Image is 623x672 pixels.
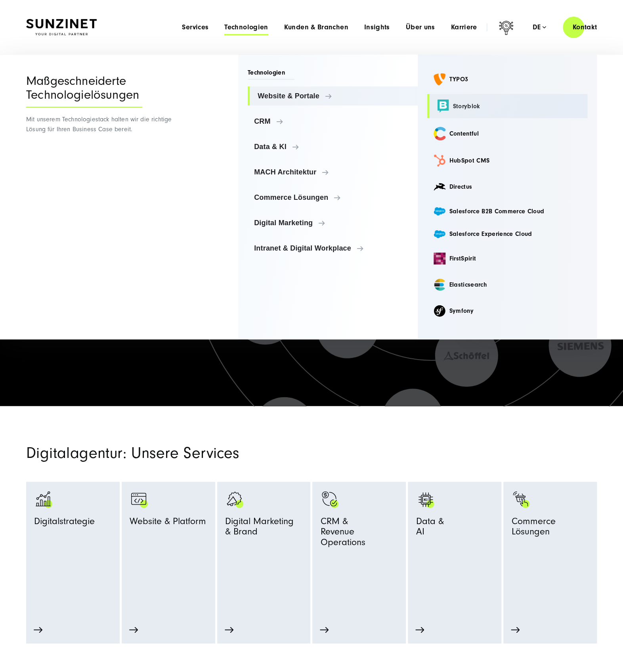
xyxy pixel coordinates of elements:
a: FirstSpirit [427,247,588,270]
span: MACH Architektur [254,168,411,176]
a: Kontakt [563,16,606,38]
a: Services [182,23,208,31]
a: Kunden & Branchen [284,23,348,31]
a: TYPO3 [427,68,588,91]
span: CRM [254,117,411,125]
a: Data & KI [248,137,418,156]
img: SUNZINET Full Service Digital Agentur [26,19,97,36]
h2: Digitalagentur: Unsere Services [26,446,403,461]
div: Maßgeschneiderte Technologielösungen [26,74,142,108]
span: CRM & Revenue Operations [320,516,398,551]
a: KI KI Data &AI [416,490,493,590]
a: Salesforce Experience Cloud [427,224,588,244]
a: Storyblok [427,94,588,118]
a: Technologien [224,23,268,31]
a: HubSpot CMS [427,149,588,172]
a: CRM [248,112,418,131]
span: Data & KI [254,143,411,151]
span: Digitalstrategie [34,516,95,530]
a: Karriere [451,23,477,31]
span: Digital Marketing & Brand [225,516,294,541]
span: Website & Platform [130,516,206,530]
span: Commerce Lösungen [511,516,589,541]
a: Symfony [427,299,588,322]
a: Directus [427,175,588,198]
a: Salesforce B2B Commerce Cloud [427,201,588,221]
span: Digital Marketing [254,219,411,227]
a: Commerce Lösungen [248,188,418,207]
span: Data & AI [416,516,443,541]
a: Contentful [427,121,588,146]
a: Elasticsearch [427,273,588,296]
span: Website & Portale [258,92,411,100]
a: Über uns [406,23,435,31]
a: MACH Architektur [248,163,418,182]
a: Website & Portale [248,86,418,105]
a: Intranet & Digital Workplace [248,239,418,258]
a: Browser Symbol als Zeichen für Web Development - Digitalagentur SUNZINET programming-browser-prog... [130,490,207,606]
a: Symbol mit einem Haken und einem Dollarzeichen. monetization-approve-business-products_white CRM ... [320,490,398,606]
a: Bild eines Fingers, der auf einen schwarzen Einkaufswagen mit grünen Akzenten klickt: Digitalagen... [511,490,589,606]
a: advertising-megaphone-business-products_black advertising-megaphone-business-products_white Digit... [225,490,303,590]
span: Intranet & Digital Workplace [254,244,411,252]
div: de [532,23,546,31]
span: Commerce Lösungen [254,193,411,201]
a: Digital Marketing [248,213,418,232]
a: Insights [364,23,390,31]
a: analytics-graph-bar-business analytics-graph-bar-business_white Digitalstrategie [34,490,112,606]
span: Technologien [248,68,294,80]
p: Mit unserem Technologiestack halten wir die richtige Lösung für Ihren Business Case bereit. [26,115,175,134]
